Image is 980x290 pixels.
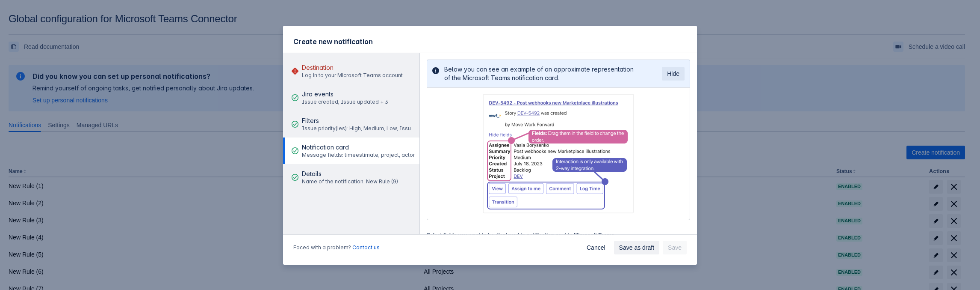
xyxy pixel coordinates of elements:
[619,241,655,254] span: Save as draft
[302,125,417,132] span: Issue priority(ies): High, Medium, Low, Issue type(s): Epic, Story, Epic, Epic, Task, Story, Subt...
[582,241,611,254] button: Cancel
[482,93,635,215] img: Below you can see an example of an approximate representation of the Microsoft Teams notification...
[293,37,372,46] span: Create new notification
[668,241,682,254] span: Save
[427,232,614,239] label: Select fields you want to be displayed in notification card in Microsoft Teams
[292,121,298,128] span: good
[292,68,298,75] span: error
[292,94,298,101] span: good
[352,244,380,251] a: Contact us
[587,241,605,254] span: Cancel
[302,117,417,125] span: Filters
[293,244,380,251] span: Faced with a problem?
[663,241,687,254] button: Save
[302,72,403,79] span: Log in to your Microsoft Teams account
[662,67,685,81] button: Hide
[614,241,660,254] button: Save as draft
[667,67,679,81] span: Hide
[292,147,298,154] span: good
[302,170,398,178] span: Details
[302,99,388,105] span: Issue created, Issue updated + 3
[292,174,298,181] span: good
[302,152,415,158] span: Message fields: timeestimate, project, actor
[444,65,634,74] span: Below you can see an example of an approximate representation
[302,143,415,152] span: Notification card
[302,63,403,72] span: Destination
[302,178,398,185] span: Name of the notification: New Rule (9)
[444,74,634,82] span: of the Microsoft Teams notification card.
[302,90,388,99] span: Jira events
